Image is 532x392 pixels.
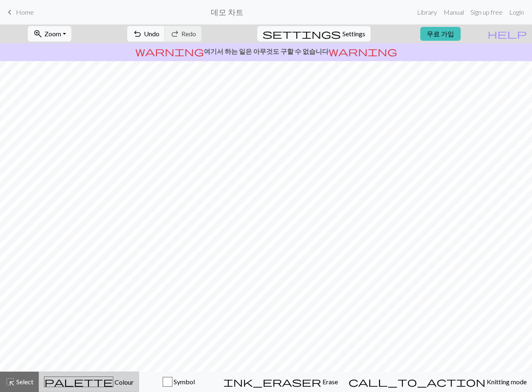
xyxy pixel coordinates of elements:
font: Symbol [174,378,195,385]
span: palette [44,376,113,388]
button: Erase [218,372,343,392]
span: ink_eraser [223,376,321,388]
button: Symbol [139,372,218,392]
button: Zoom [28,26,71,42]
span: Home [16,8,34,16]
span: Settings [342,29,365,39]
span: zoom_in [33,28,43,40]
a: Sign up free [467,4,506,20]
a: Manual [440,4,467,20]
span: warning [329,46,397,57]
span: undo [132,28,142,40]
i: 설정 [263,29,341,39]
span: highlight_alt [5,376,15,388]
h2: 데모 차트 [211,7,243,17]
font: Knitting mode [487,378,527,385]
button: Knitting mode [343,372,532,392]
span: settings [263,28,341,40]
span: Undo [144,30,159,37]
span: Zoom [44,30,61,37]
button: Undo [127,26,165,42]
span: call_to_action [349,376,486,388]
a: Home [5,5,34,19]
font: Erase [322,378,338,385]
span: keyboard_arrow_left [5,7,15,18]
a: Library [414,4,440,20]
font: Colour [115,378,134,386]
font: 여기서 하는 일은 아무것도 구할 수 없습니다 [204,47,329,55]
a: Login [506,4,527,20]
span: help [488,28,527,40]
font: Select [16,378,33,385]
button: Colour [39,372,139,392]
span: warning [135,46,204,57]
a: 무료 가입 [420,27,461,41]
button: 설정Settings [257,26,371,42]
